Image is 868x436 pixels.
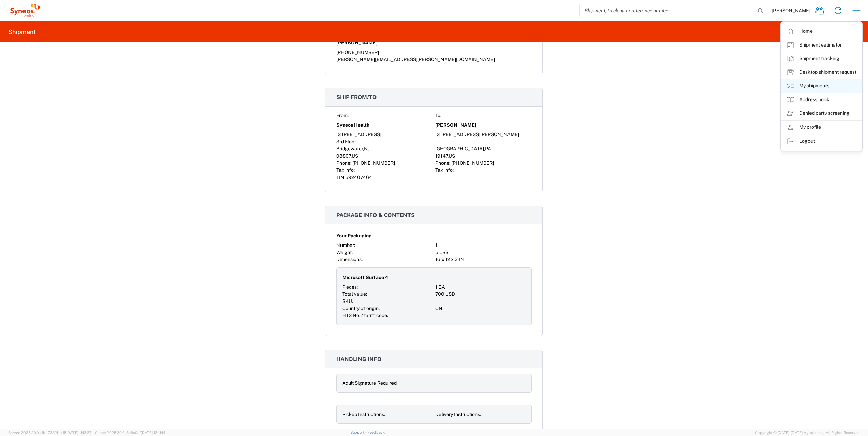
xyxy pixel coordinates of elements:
span: Microsoft Surface 4 [342,274,388,281]
a: Home [781,24,862,38]
span: , [351,153,352,159]
a: Feedback [367,430,385,434]
span: NJ [364,146,369,151]
span: 08807 [336,153,351,159]
span: Phone: [336,160,351,166]
div: Adult Signature Required [342,380,433,387]
span: Number: [336,242,355,248]
h2: Shipment [8,28,36,36]
span: Phone: [435,160,450,166]
span: , [448,153,449,159]
span: [DATE] 12:11:14 [141,431,165,435]
span: [PHONE_NUMBER] [352,160,395,166]
span: Syneos Health [336,122,369,129]
span: Tax info: [435,167,454,173]
div: 16 x 12 x 3 IN [435,256,532,263]
span: 19147 [435,153,448,159]
div: [PHONE_NUMBER] [336,49,532,56]
span: 592407464 [345,175,372,180]
span: Delivery Instructions: [435,412,481,417]
span: From: [336,113,349,118]
span: To: [435,113,441,118]
a: Support [350,430,367,434]
span: Total value: [342,291,367,297]
div: 1 [435,242,532,249]
span: [PHONE_NUMBER] [451,160,494,166]
span: [DATE] 11:13:37 [66,431,92,435]
div: 1 EA [435,284,526,291]
span: SKU: [342,298,353,304]
span: Pickup Instructions: [342,412,385,417]
a: Address book [781,93,862,107]
span: US [352,153,358,159]
span: [PERSON_NAME] [435,122,477,129]
a: My shipments [781,79,862,93]
a: My profile [781,121,862,134]
span: TIN [336,175,344,180]
span: US [449,153,455,159]
span: Client: 2025.20.0-8c6e0cf [95,431,165,435]
div: [STREET_ADDRESS][PERSON_NAME] [435,131,532,138]
span: Dimensions: [336,257,363,262]
span: Package info & contents [336,212,415,218]
a: Shipment tracking [781,52,862,66]
span: Country of origin: [342,306,380,311]
div: [STREET_ADDRESS] [336,131,433,138]
a: Desktop shipment request [781,66,862,79]
a: Shipment estimator [781,38,862,52]
span: HTS No. / tariff code: [342,313,388,318]
div: CN [435,305,526,312]
span: PA [485,146,491,151]
span: Pieces: [342,284,358,290]
span: , [484,146,485,151]
div: 3rd Floor [336,138,433,145]
span: Ship from/to [336,94,377,101]
a: Denied party screening [781,107,862,120]
input: Shipment, tracking or reference number [580,4,756,17]
span: Server: 2025.20.0-db47332bad5 [8,431,92,435]
span: Your Packaging [336,232,372,239]
div: 5 LBS [435,249,532,256]
span: [PERSON_NAME] [772,7,811,14]
div: 700 USD [435,291,526,298]
span: Bridgewater [336,146,363,151]
span: Handling Info [336,356,381,362]
span: [PERSON_NAME] [336,39,378,47]
span: Tax info: [336,167,355,173]
span: , [363,146,364,151]
a: Logout [781,134,862,148]
span: Copyright © [DATE]-[DATE] Agistix Inc., All Rights Reserved [755,430,860,436]
span: [GEOGRAPHIC_DATA] [435,146,484,151]
div: [PERSON_NAME][EMAIL_ADDRESS][PERSON_NAME][DOMAIN_NAME] [336,56,532,63]
span: Weight: [336,250,353,255]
